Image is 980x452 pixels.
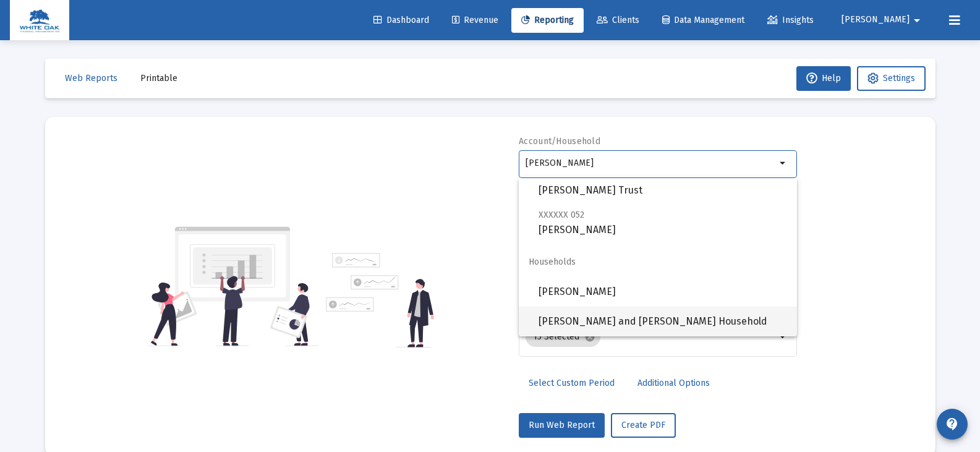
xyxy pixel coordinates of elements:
[611,413,676,438] button: Create PDF
[130,66,187,91] button: Printable
[910,8,924,33] mat-icon: arrow_drop_down
[757,8,824,33] a: Insights
[519,136,600,147] label: Account/Household
[662,15,744,25] span: Data Management
[539,277,787,307] span: [PERSON_NAME]
[526,158,776,168] input: Search or select an account or household
[529,420,595,430] span: Run Web Report
[529,378,615,388] span: Select Custom Period
[796,66,851,91] button: Help
[326,253,434,348] img: reporting-alt
[526,325,776,349] mat-chip-list: Selection
[442,8,508,33] a: Revenue
[637,378,710,388] span: Additional Options
[511,8,584,33] a: Reporting
[584,331,595,343] mat-icon: cancel
[519,247,797,277] span: Households
[776,330,791,344] mat-icon: arrow_drop_down
[539,307,787,336] span: [PERSON_NAME] and [PERSON_NAME] Household
[452,15,498,25] span: Revenue
[945,417,960,432] mat-icon: contact_support
[148,225,318,348] img: reporting
[140,73,177,83] span: Printable
[597,15,639,25] span: Clients
[806,73,841,83] span: Help
[55,66,127,91] button: Web Reports
[883,73,915,83] span: Settings
[519,413,605,438] button: Run Web Report
[776,156,791,171] mat-icon: arrow_drop_down
[842,15,910,25] span: [PERSON_NAME]
[373,15,429,25] span: Dashboard
[19,8,60,33] img: Dashboard
[526,327,600,347] mat-chip: 15 Selected
[827,7,939,32] button: [PERSON_NAME]
[539,207,787,237] span: [PERSON_NAME]
[587,8,649,33] a: Clients
[364,8,439,33] a: Dashboard
[857,66,926,91] button: Settings
[521,15,574,25] span: Reporting
[652,8,754,33] a: Data Management
[621,420,665,430] span: Create PDF
[767,15,814,25] span: Insights
[539,210,584,220] span: XXXXXX 052
[539,168,787,198] span: [PERSON_NAME] Trust
[65,73,117,83] span: Web Reports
